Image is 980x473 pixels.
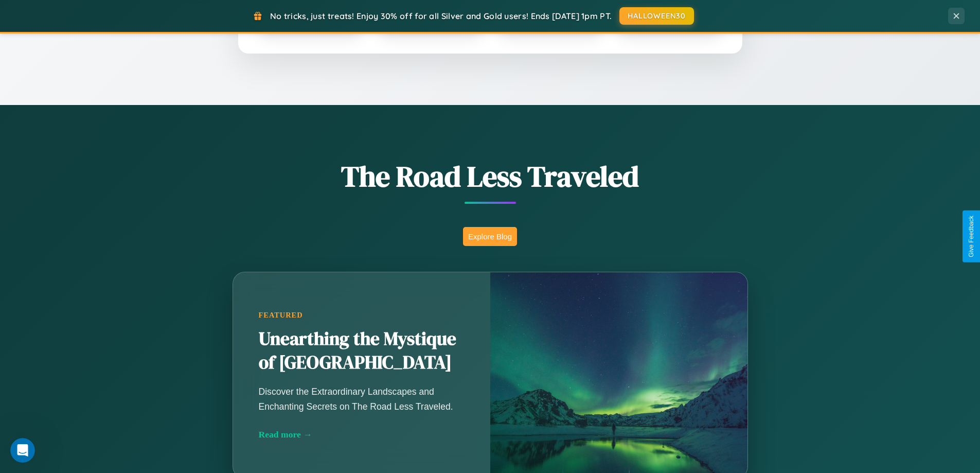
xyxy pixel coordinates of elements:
div: Featured [259,311,465,320]
span: No tricks, just treats! Enjoy 30% off for all Silver and Gold users! Ends [DATE] 1pm PT. [270,11,612,21]
h2: Unearthing the Mystique of [GEOGRAPHIC_DATA] [259,327,465,375]
div: Read more → [259,429,465,440]
p: Discover the Extraordinary Landscapes and Enchanting Secrets on The Road Less Traveled. [259,384,465,413]
div: Give Feedback [968,216,975,257]
h1: The Road Less Traveled [182,156,799,196]
button: HALLOWEEN30 [619,7,694,25]
button: Explore Blog [463,227,517,246]
iframe: Intercom live chat [10,438,35,463]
